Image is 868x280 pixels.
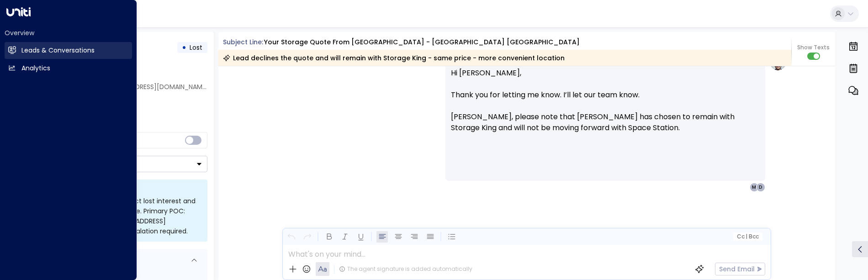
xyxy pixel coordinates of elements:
h2: Analytics [21,63,50,73]
div: D [756,183,765,192]
button: Undo [286,231,297,243]
p: Hi [PERSON_NAME], Thank you for letting me know. I’ll let our team know. [PERSON_NAME], please no... [451,68,760,144]
span: Lost [190,43,202,52]
a: Leads & Conversations [5,42,132,59]
div: Lead declines the quote and will remain with Storage King - same price - more convenient location [223,53,565,63]
h2: Overview [5,28,132,37]
a: Analytics [5,60,132,77]
div: • [182,39,186,56]
span: Cc Bcc [736,233,758,240]
div: M [750,183,759,192]
button: Cc|Bcc [733,232,762,241]
span: Subject Line: [223,37,263,47]
button: Redo [302,231,313,243]
span: Show Texts [797,43,830,52]
h2: Leads & Conversations [21,46,95,55]
div: Your storage quote from [GEOGRAPHIC_DATA] - [GEOGRAPHIC_DATA] [GEOGRAPHIC_DATA] [264,37,580,47]
span: | [746,233,747,240]
div: The agent signature is added automatically [339,265,472,273]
